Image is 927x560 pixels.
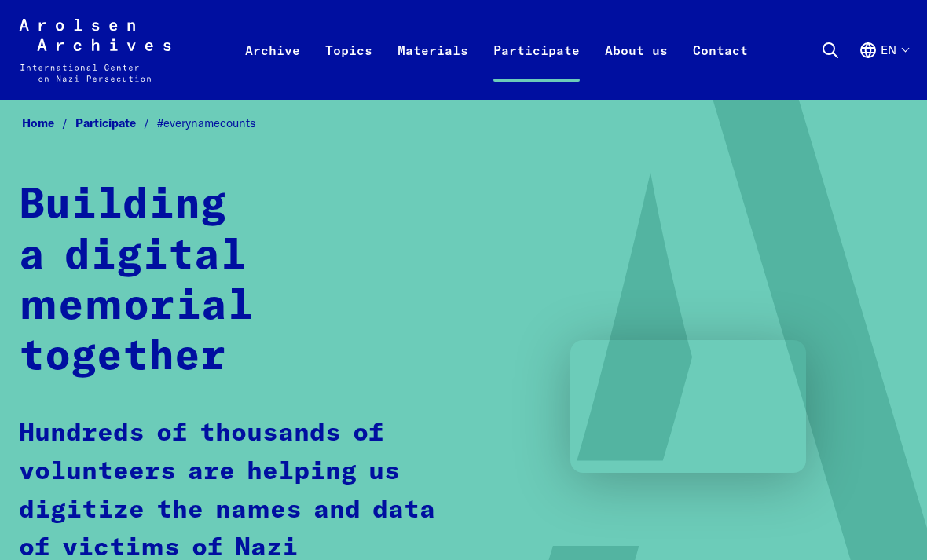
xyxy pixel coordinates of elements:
a: Participate [481,37,592,100]
nav: Primary [233,19,760,82]
a: Materials [385,37,481,100]
span: #everynamecounts [157,115,255,130]
a: About us [592,37,680,100]
a: Contact [680,37,760,100]
h1: Building a digital memorial together [19,181,436,383]
a: Participate [75,115,157,130]
button: English, language selection [859,41,908,97]
nav: Breadcrumb [19,112,908,135]
a: Archive [233,37,313,100]
a: Home [22,115,75,130]
a: Topics [313,37,385,100]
